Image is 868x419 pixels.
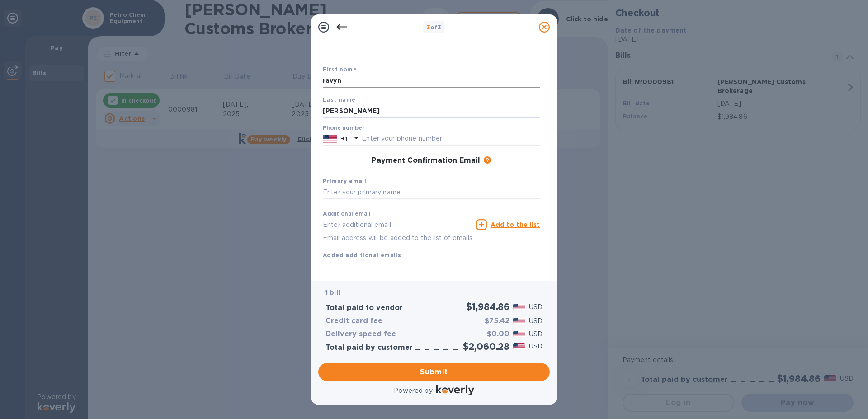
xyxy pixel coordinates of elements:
[325,330,396,339] h3: Delivery speed fee
[463,341,509,352] h2: $2,060.28
[323,74,540,88] input: Enter your first name
[323,104,540,118] input: Enter your last name
[323,186,540,199] input: Enter your primary name
[529,330,542,339] p: USD
[436,385,474,395] img: Logo
[485,317,509,325] h3: $75.42
[323,218,472,231] input: Enter additional email
[529,316,542,326] p: USD
[323,233,472,243] p: Email address will be added to the list of emails
[323,96,356,103] b: Last name
[513,331,525,337] img: USD
[318,363,550,381] button: Submit
[513,318,525,324] img: USD
[341,134,347,143] p: +1
[487,330,509,339] h3: $0.00
[491,221,540,228] u: Add to the list
[323,252,401,259] b: Added additional emails
[323,126,364,131] label: Phone number
[513,304,525,310] img: USD
[323,178,366,184] b: Primary email
[325,367,542,377] span: Submit
[529,302,542,312] p: USD
[325,304,403,312] h3: Total paid to vendor
[323,66,357,73] b: First name
[323,5,540,43] h1: Payment Contact Information
[323,134,337,144] img: US
[325,344,413,352] h3: Total paid by customer
[325,317,382,325] h3: Credit card fee
[325,289,340,296] b: 1 bill
[394,386,432,395] p: Powered by
[372,156,480,165] h3: Payment Confirmation Email
[427,24,430,31] span: 3
[513,343,525,349] img: USD
[529,342,542,351] p: USD
[323,212,371,217] label: Additional email
[466,301,509,312] h2: $1,984.86
[362,132,540,146] input: Enter your phone number
[427,24,442,31] b: of 3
